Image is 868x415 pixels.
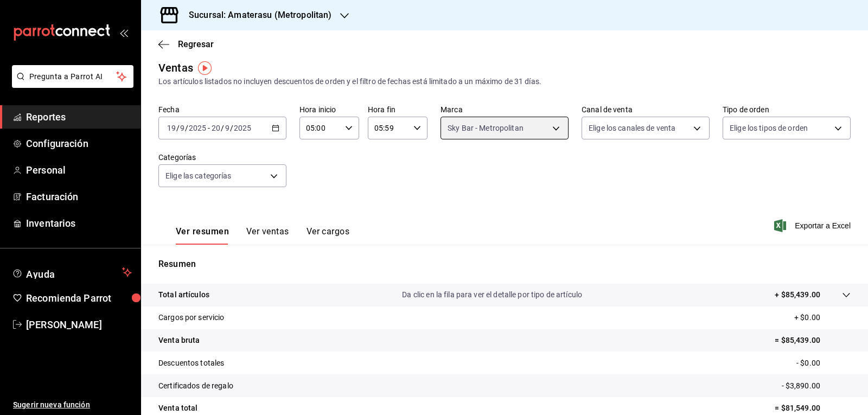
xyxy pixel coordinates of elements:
[723,106,851,113] label: Tipo de orden
[230,124,233,132] span: /
[26,189,132,204] span: Facturación
[776,219,851,232] button: Exportar a Excel
[299,106,359,113] label: Hora inicio
[26,136,132,151] span: Configuración
[796,357,851,369] p: - $0.00
[782,380,851,392] p: - $3,890.00
[185,124,188,132] span: /
[119,28,128,37] button: open_drawer_menu
[176,226,349,245] div: navigation tabs
[158,60,193,76] div: Ventas
[180,124,185,132] input: --
[158,76,851,87] div: Los artículos listados no incluyen descuentos de orden y el filtro de fechas está limitado a un m...
[12,65,133,88] button: Pregunta a Parrot AI
[233,124,252,132] input: ----
[26,317,132,332] span: [PERSON_NAME]
[165,170,232,181] span: Elige las categorías
[188,124,207,132] input: ----
[158,289,209,301] p: Total artículos
[26,291,132,305] span: Recomienda Parrot
[589,123,675,133] span: Elige los canales de venta
[225,124,230,132] input: --
[158,106,286,113] label: Fecha
[13,399,132,411] span: Sugerir nueva función
[198,61,212,75] img: Tooltip marker
[167,124,176,132] input: --
[178,39,214,49] span: Regresar
[402,289,582,301] p: Da clic en la fila para ver el detalle por tipo de artículo
[794,312,851,323] p: + $0.00
[368,106,427,113] label: Hora fin
[448,123,524,133] span: Sky Bar - Metropolitan
[307,226,350,245] button: Ver cargos
[158,154,286,161] label: Categorías
[26,163,132,177] span: Personal
[208,124,210,132] span: -
[158,380,233,392] p: Certificados de regalo
[211,124,221,132] input: --
[582,106,710,113] label: Canal de venta
[441,106,569,113] label: Marca
[775,289,820,301] p: + $85,439.00
[176,226,229,245] button: Ver resumen
[246,226,289,245] button: Ver ventas
[775,335,851,346] p: = $85,439.00
[221,124,224,132] span: /
[158,258,851,271] p: Resumen
[158,39,214,49] button: Regresar
[8,79,133,90] a: Pregunta a Parrot AI
[158,312,225,323] p: Cargos por servicio
[26,266,118,279] span: Ayuda
[158,357,224,369] p: Descuentos totales
[176,124,180,132] span: /
[730,123,808,133] span: Elige los tipos de orden
[26,216,132,231] span: Inventarios
[26,110,132,124] span: Reportes
[180,9,331,22] h3: Sucursal: Amaterasu (Metropolitan)
[29,71,117,82] span: Pregunta a Parrot AI
[158,403,197,414] p: Venta total
[775,403,851,414] p: = $81,549.00
[158,335,200,346] p: Venta bruta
